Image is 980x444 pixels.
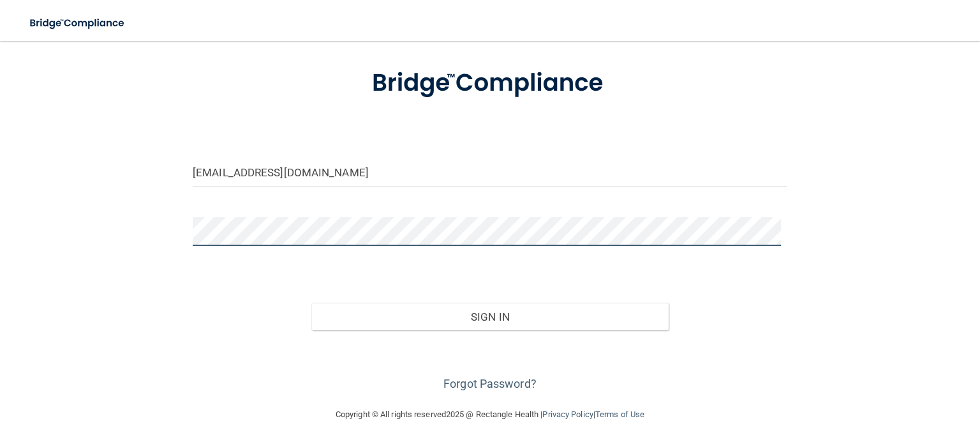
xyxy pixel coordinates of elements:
[595,410,644,419] a: Terms of Use
[257,394,723,435] div: Copyright © All rights reserved 2025 @ Rectangle Health | |
[311,303,668,331] button: Sign In
[443,377,537,390] a: Forgot Password?
[19,10,137,36] img: bridge_compliance_login_screen.278c3ca4.svg
[193,158,787,187] input: Email
[346,51,634,116] img: bridge_compliance_login_screen.278c3ca4.svg
[542,410,593,419] a: Privacy Policy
